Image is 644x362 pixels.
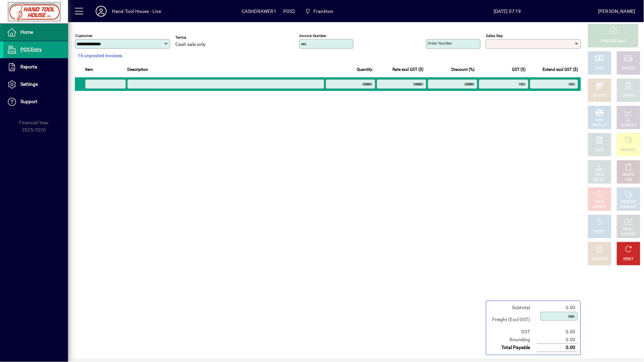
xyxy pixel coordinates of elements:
[512,66,526,73] span: GST ($)
[3,24,68,41] a: Home
[3,93,68,110] a: Support
[302,5,336,17] span: Frankton
[489,304,537,312] td: Subtotal
[623,172,634,177] div: DELETE
[127,66,148,73] span: Description
[598,6,635,17] div: [PERSON_NAME]
[621,123,637,128] div: ACCOUNT
[592,257,608,262] div: DISCOUNT
[595,66,604,71] div: CASH
[625,177,632,183] div: LINE
[175,42,206,47] span: Cash sale only
[85,66,93,73] span: Item
[112,6,161,17] div: Hand Tool House - Live
[622,66,635,71] div: CHEQUE
[313,6,333,17] span: Frankton
[537,328,578,336] td: 0.00
[3,76,68,93] a: Settings
[592,123,607,128] div: PRODUCT
[20,99,37,104] span: Support
[20,81,38,87] span: Settings
[622,93,635,98] div: CHARGE
[452,66,475,73] span: Discount (%)
[417,6,598,17] span: [DATE] 07:19
[300,33,327,38] mat-label: Invoice number
[283,6,295,17] span: POS2
[594,177,606,183] div: SELECT
[90,5,112,17] button: Profile
[537,336,578,344] td: 0.00
[393,66,424,73] span: Rate excl GST ($)
[593,205,606,210] div: INVOICE
[75,33,93,38] mat-label: Customer
[595,148,604,153] div: NOTE
[537,304,578,312] td: 0.00
[489,344,537,352] td: Total Payable
[242,6,276,17] span: CASHDRAWER1
[489,328,537,336] td: GST
[624,257,634,262] div: RESET
[596,118,604,123] div: MISC
[595,200,604,205] div: HOLD
[489,312,537,328] td: Freight (Excl GST)
[620,205,637,210] div: SUMMARY
[623,227,635,232] div: RECALL
[78,52,122,59] span: 16 unposted invoices
[75,50,125,62] button: 16 unposted invoices
[428,41,452,46] mat-label: Order number
[489,336,537,344] td: Rounding
[601,39,625,44] div: PROCESS SALE
[543,66,578,73] span: Extend excl GST ($)
[621,148,636,153] div: PRODUCT
[595,172,605,177] div: PRICE
[594,230,606,235] div: PROFIT
[20,47,42,52] span: POS Entry
[627,118,631,123] div: GL
[357,66,373,73] span: Quantity
[20,29,33,35] span: Home
[537,344,578,352] td: 0.00
[621,232,636,237] div: INVOICES
[20,64,37,69] span: Reports
[3,59,68,76] a: Reports
[486,33,503,38] mat-label: Sales rep
[594,93,606,98] div: EFTPOS
[621,200,636,205] div: PRODUCT
[175,35,216,40] span: Terms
